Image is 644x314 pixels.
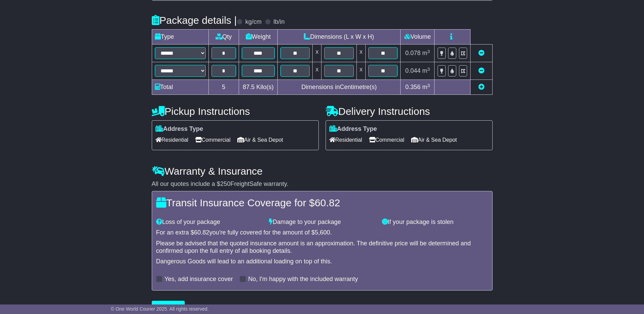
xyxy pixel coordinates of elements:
span: 0.078 [405,50,421,56]
span: 0.356 [405,84,421,90]
span: © One World Courier 2025. All rights reserved. [111,306,209,312]
a: Remove this item [478,50,484,56]
div: For an extra $ you're fully covered for the amount of $ . [156,229,488,237]
a: Remove this item [478,67,484,74]
label: No, I'm happy with the included warranty [248,276,358,283]
span: Residential [155,135,188,145]
td: Weight [239,30,277,45]
label: kg/cm [245,18,261,26]
td: Volume [401,30,435,45]
label: Yes, add insurance cover [165,276,233,283]
a: Add new item [478,84,484,90]
div: All our quotes include a $ FreightSafe warranty. [152,180,493,188]
button: Get Quotes [152,301,185,313]
div: Loss of your package [153,219,266,226]
td: Dimensions in Centimetre(s) [277,80,401,95]
span: 87.5 [243,84,255,90]
td: 5 [208,80,239,95]
span: 0.044 [405,67,421,74]
div: Dangerous Goods will lead to an additional loading on top of this. [156,258,488,265]
span: Commercial [369,135,404,145]
label: Address Type [155,125,203,133]
h4: Warranty & Insurance [152,165,493,177]
div: Please be advised that the quoted insurance amount is an approximation. The definitive price will... [156,240,488,255]
h4: Pickup Instructions [152,106,319,117]
td: Kilo(s) [239,80,277,95]
td: x [313,45,321,62]
label: lb/in [273,18,284,26]
span: 60.82 [194,229,209,236]
span: 60.82 [315,197,340,208]
span: m [422,84,430,90]
span: 5,600 [315,229,330,236]
h4: Transit Insurance Coverage for $ [156,197,488,208]
span: m [422,50,430,56]
td: x [356,45,365,62]
sup: 3 [427,67,430,72]
div: If your package is stolen [379,219,492,226]
h4: Package details | [152,15,237,26]
span: 250 [220,180,231,187]
td: Total [152,80,208,95]
span: Residential [329,135,362,145]
td: Dimensions (L x W x H) [277,30,401,45]
label: Address Type [329,125,377,133]
h4: Delivery Instructions [326,106,493,117]
sup: 3 [427,83,430,88]
span: Air & Sea Depot [411,135,457,145]
span: Commercial [195,135,231,145]
td: Qty [208,30,239,45]
div: Damage to your package [265,219,379,226]
td: Type [152,30,208,45]
span: Air & Sea Depot [237,135,283,145]
td: x [313,62,321,80]
td: x [356,62,365,80]
span: m [422,67,430,74]
sup: 3 [427,49,430,54]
